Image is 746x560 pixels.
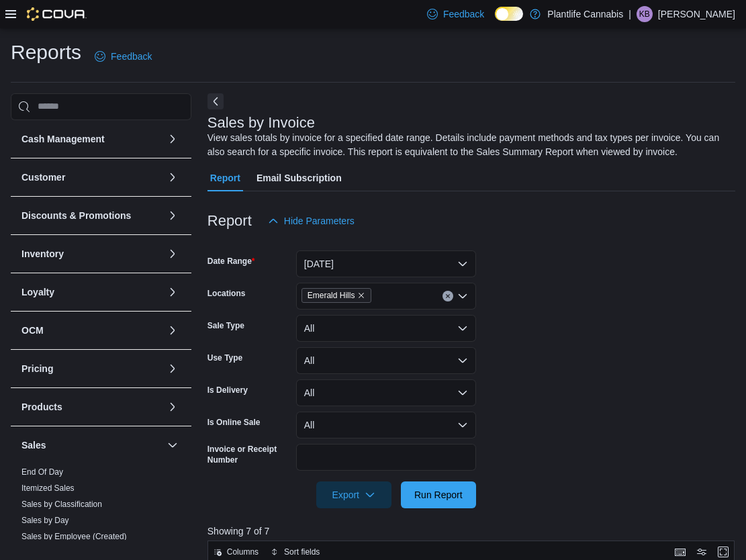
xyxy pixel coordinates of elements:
h3: Cash Management [21,132,105,146]
button: Products [165,399,181,415]
span: Emerald Hills [301,288,372,303]
label: Is Delivery [207,385,248,395]
p: Plantlife Cannabis [547,6,623,22]
a: Sales by Employee (Created) [21,532,127,541]
h3: Sales by Invoice [207,115,315,131]
label: Invoice or Receipt Number [207,444,291,465]
p: [PERSON_NAME] [658,6,735,22]
button: Discounts & Promotions [21,209,162,222]
button: Columns [208,544,264,560]
button: OCM [21,324,162,337]
button: Open list of options [457,291,468,301]
button: Display options [694,544,710,560]
p: | [628,6,631,22]
span: Itemized Sales [21,483,75,494]
a: End Of Day [21,467,63,477]
button: Discounts & Promotions [165,207,181,224]
button: Cash Management [21,132,162,146]
button: Inventory [21,247,162,261]
span: Emerald Hills [308,289,355,302]
button: Loyalty [165,284,181,300]
span: Feedback [111,50,152,63]
button: All [296,379,476,406]
button: Export [316,481,391,508]
h3: Sales [21,438,46,452]
span: Dark Mode [495,21,496,21]
span: Sort fields [284,547,320,557]
button: Enter fullscreen [715,544,731,560]
h3: Inventory [21,247,64,261]
input: Dark Mode [495,7,523,21]
a: Feedback [89,43,157,70]
button: Keyboard shortcuts [672,544,688,560]
h1: Reports [11,39,81,66]
button: All [296,315,476,342]
button: Cash Management [165,131,181,147]
span: Columns [227,547,259,557]
span: End Of Day [21,467,63,477]
button: Customer [21,171,162,184]
button: Products [21,400,162,414]
h3: Pricing [21,362,53,375]
h3: Products [21,400,62,414]
button: Sort fields [265,544,325,560]
div: Kyleigh Brady [637,6,653,22]
button: Clear input [442,291,453,301]
div: View sales totals by invoice for a specified date range. Details include payment methods and tax ... [207,131,729,159]
span: Report [210,165,240,191]
button: Customer [165,169,181,185]
a: Sales by Day [21,516,69,525]
button: Pricing [165,361,181,377]
label: Sale Type [207,320,244,331]
button: Hide Parameters [263,207,360,234]
h3: Loyalty [21,285,54,299]
button: [DATE] [296,250,476,277]
span: Email Subscription [257,165,342,191]
a: Sales by Classification [21,500,102,509]
label: Locations [207,288,246,299]
span: Sales by Classification [21,499,102,510]
button: Run Report [401,481,476,508]
button: Next [207,93,224,109]
span: Sales by Employee (Created) [21,531,127,542]
label: Date Range [207,256,255,267]
button: Sales [165,437,181,453]
button: Remove Emerald Hills from selection in this group [357,291,365,299]
span: Export [324,481,383,508]
button: Inventory [165,246,181,262]
button: All [296,412,476,438]
button: OCM [165,322,181,338]
h3: OCM [21,324,44,337]
button: Pricing [21,362,162,375]
span: KB [639,6,650,22]
h3: Discounts & Promotions [21,209,131,222]
h3: Report [207,213,252,229]
span: Sales by Day [21,515,69,526]
button: Loyalty [21,285,162,299]
h3: Customer [21,171,65,184]
span: Feedback [443,7,484,21]
label: Is Online Sale [207,417,261,428]
p: Showing 7 of 7 [207,524,740,538]
a: Feedback [422,1,489,28]
span: Hide Parameters [284,214,355,228]
a: Itemized Sales [21,483,75,493]
img: Cova [27,7,87,21]
button: Sales [21,438,162,452]
span: Run Report [414,488,463,502]
label: Use Type [207,353,242,363]
button: All [296,347,476,374]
